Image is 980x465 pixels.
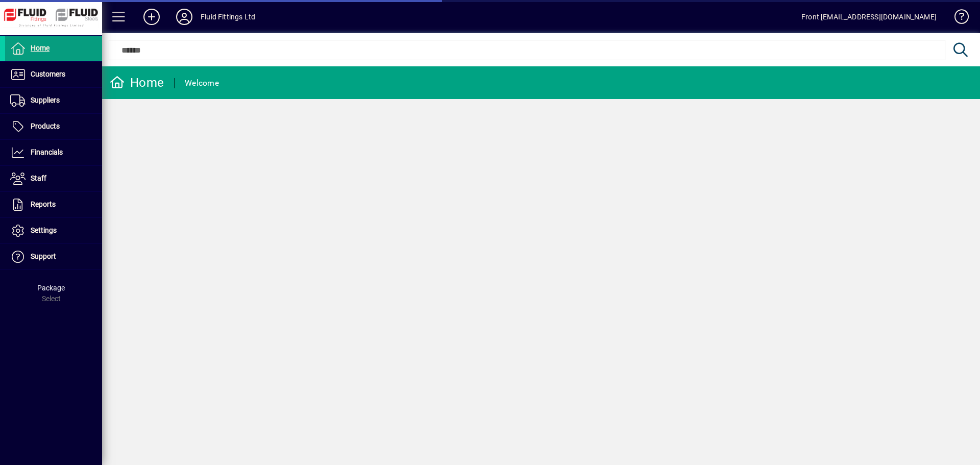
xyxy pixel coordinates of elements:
span: Package [37,284,65,292]
span: Customers [31,70,65,78]
span: Support [31,252,56,260]
a: Settings [5,218,102,243]
a: Products [5,114,102,139]
a: Customers [5,62,102,87]
div: Home [110,75,164,91]
span: Home [31,44,50,52]
span: Financials [31,148,63,156]
span: Settings [31,226,57,234]
a: Financials [5,140,102,165]
a: Reports [5,192,102,217]
span: Staff [31,174,46,182]
span: Reports [31,200,56,208]
button: Add [135,8,168,26]
div: Front [EMAIL_ADDRESS][DOMAIN_NAME] [801,9,937,25]
a: Knowledge Base [947,2,967,35]
button: Profile [168,8,201,26]
a: Staff [5,166,102,191]
span: Suppliers [31,96,60,104]
a: Suppliers [5,88,102,113]
div: Welcome [185,75,219,91]
div: Fluid Fittings Ltd [201,9,255,25]
a: Support [5,244,102,270]
span: Products [31,122,60,130]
